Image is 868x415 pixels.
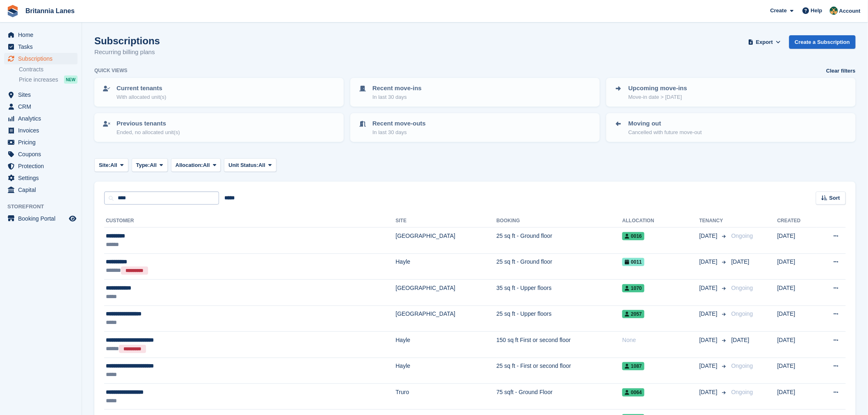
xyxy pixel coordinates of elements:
[699,388,719,397] span: [DATE]
[150,161,157,169] span: All
[731,233,753,239] span: Ongoing
[731,285,753,291] span: Ongoing
[826,67,856,75] a: Clear filters
[622,310,644,318] span: 2057
[18,29,67,41] span: Home
[830,7,838,15] img: Nathan Kellow
[496,331,622,358] td: 150 sq ft First or second floor
[777,358,817,383] td: [DATE]
[18,89,67,100] span: Sites
[19,75,78,84] a: Price increases NEW
[18,184,67,196] span: Capital
[116,128,180,137] p: Ended, no allocated unit(s)
[396,228,497,253] td: [GEOGRAPHIC_DATA]
[171,158,221,172] button: Allocation: All
[699,336,719,344] span: [DATE]
[4,89,78,100] a: menu
[607,114,855,141] a: Moving out Cancelled with future move-out
[18,53,67,64] span: Subscriptions
[496,358,622,383] td: 25 sq ft - First or second floor
[18,41,67,52] span: Tasks
[396,253,497,280] td: Hayle
[4,29,78,41] a: menu
[622,232,644,240] span: 0016
[622,336,699,344] div: None
[496,253,622,280] td: 25 sq ft - Ground floor
[99,161,110,169] span: Site:
[628,84,687,93] p: Upcoming move-ins
[68,214,78,223] a: Preview store
[4,53,78,64] a: menu
[4,148,78,160] a: menu
[19,76,58,84] span: Price increases
[18,137,67,148] span: Pricing
[18,113,67,124] span: Analytics
[777,280,817,306] td: [DATE]
[699,362,719,370] span: [DATE]
[4,101,78,112] a: menu
[64,75,78,84] div: NEW
[372,119,426,128] p: Recent move-outs
[132,158,168,172] button: Type: All
[4,160,78,172] a: menu
[228,161,258,169] span: Unit Status:
[4,137,78,148] a: menu
[18,160,67,172] span: Protection
[7,5,19,17] img: stora-icon-8386f47178a22dfd0bd8f6a31ec36ba5ce8667c1dd55bd0f319d3a0aa187defe.svg
[372,84,422,93] p: Recent move-ins
[622,388,644,397] span: 0064
[396,358,497,383] td: Hayle
[628,119,702,128] p: Moving out
[18,125,67,136] span: Invoices
[116,119,180,128] p: Previous tenants
[224,158,276,172] button: Unit Status: All
[777,228,817,253] td: [DATE]
[622,362,644,370] span: 1087
[351,79,599,106] a: Recent move-ins In last 30 days
[203,161,210,169] span: All
[372,128,426,137] p: In last 30 days
[829,194,840,202] span: Sort
[22,4,78,18] a: Britannia Lanes
[699,284,719,292] span: [DATE]
[4,125,78,136] a: menu
[19,66,78,73] a: Contracts
[496,214,622,228] th: Booking
[628,128,702,137] p: Cancelled with future move-out
[4,41,78,52] a: menu
[777,384,817,410] td: [DATE]
[396,384,497,410] td: Truro
[116,93,166,101] p: With allocated unit(s)
[396,331,497,358] td: Hayle
[731,258,749,265] span: [DATE]
[116,84,166,93] p: Current tenants
[699,232,719,240] span: [DATE]
[176,161,203,169] span: Allocation:
[756,38,773,46] span: Export
[110,161,117,169] span: All
[18,213,67,224] span: Booking Portal
[607,79,855,106] a: Upcoming move-ins Move-in date > [DATE]
[18,101,67,112] span: CRM
[731,310,753,317] span: Ongoing
[496,384,622,410] td: 75 sqft - Ground Floor
[94,35,160,46] h1: Subscriptions
[94,67,128,74] h6: Quick views
[731,389,753,395] span: Ongoing
[777,253,817,280] td: [DATE]
[496,280,622,306] td: 35 sq ft - Upper floors
[136,161,150,169] span: Type:
[811,7,822,15] span: Help
[731,363,753,369] span: Ongoing
[628,93,687,101] p: Move-in date > [DATE]
[699,214,728,228] th: Tenancy
[622,258,644,266] span: 0011
[95,114,343,141] a: Previous tenants Ended, no allocated unit(s)
[777,214,817,228] th: Created
[622,284,644,292] span: 1070
[95,79,343,106] a: Current tenants With allocated unit(s)
[351,114,599,141] a: Recent move-outs In last 30 days
[777,331,817,358] td: [DATE]
[372,93,422,101] p: In last 30 days
[789,35,856,49] a: Create a Subscription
